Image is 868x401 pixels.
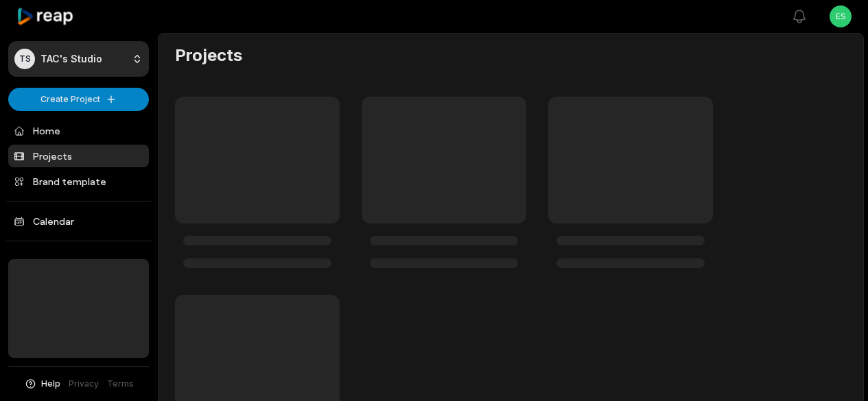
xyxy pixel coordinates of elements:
[8,88,149,111] button: Create Project
[41,378,60,390] span: Help
[24,378,60,390] button: Help
[8,210,149,232] a: Calendar
[8,119,149,142] a: Home
[8,145,149,167] a: Projects
[69,378,99,390] a: Privacy
[8,170,149,193] a: Brand template
[175,45,242,66] h2: Projects
[14,49,35,69] div: TS
[40,53,102,65] p: TAC's Studio
[107,378,134,390] a: Terms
